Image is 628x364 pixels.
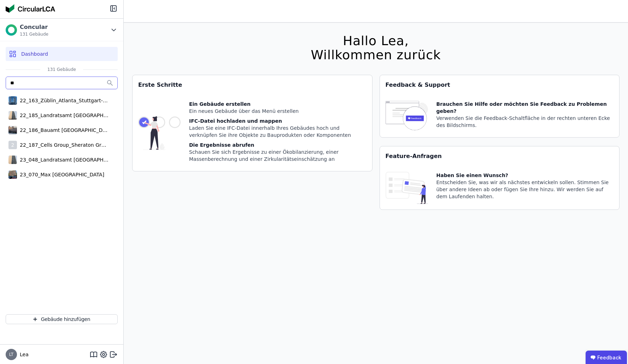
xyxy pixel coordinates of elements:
[138,101,181,165] img: getting_started_tile-DrF_GRSv.svg
[8,154,17,165] img: 23_048_Landratsamt Karlsruhe_Abriss Hochhaus_Karlsruhe
[8,169,17,180] img: 23_070_Max Planck Institut Heidelberg
[8,125,17,136] img: 22_186_Bauamt Erlangen-Nürnberg_Himbeerpalast
[311,48,441,62] div: Willkommen zurück
[189,108,366,115] div: Ein neues Gebäude über das Menü erstellen
[311,34,441,48] div: Hallo Lea,
[6,314,118,324] button: Gebäude hinzufügen
[189,141,366,148] div: Die Ergebnisse abrufen
[386,101,428,132] img: feedback-icon-HCTs5lye.svg
[380,75,620,95] div: Feedback & Support
[20,31,48,37] span: 131 Gebäude
[17,156,109,163] div: 23_048_Landratsamt [GEOGRAPHIC_DATA] Hochhaus_Karlsruhe
[17,351,29,358] span: Lea
[436,101,614,115] div: Brauchen Sie Hilfe oder möchten Sie Feedback zu Problemen geben?
[386,172,428,204] img: feature_request_tile-UiXE1qGU.svg
[436,172,614,179] div: Haben Sie einen Wunsch?
[17,97,109,104] div: 22_163_Züblin_Atlanta_Stuttgart-[GEOGRAPHIC_DATA]
[17,127,109,134] div: 22_186_Bauamt [GEOGRAPHIC_DATA]-[GEOGRAPHIC_DATA]
[17,171,104,178] div: 23_070_Max [GEOGRAPHIC_DATA]
[189,117,366,125] div: IFC-Datei hochladen und mappen
[8,141,17,149] div: 2
[40,67,83,72] span: 131 Gebäude
[8,95,17,106] img: 22_163_Züblin_Atlanta_Stuttgart-Möhringen
[133,75,372,95] div: Erste Schritte
[17,141,109,148] div: 22_187_Cells Group_Sheraton Grand Hotel Esplanade_Berlin
[9,352,13,357] span: LT
[189,101,366,108] div: Ein Gebäude erstellen
[21,50,48,57] span: Dashboard
[6,4,55,13] img: Concular
[6,24,17,36] img: Concular
[436,179,614,200] div: Entscheiden Sie, was wir als nächstes entwickeln sollen. Stimmen Sie über andere Ideen ab oder fü...
[436,115,614,129] div: Verwenden Sie die Feedback-Schaltfläche in der rechten unteren Ecke des Bildschirms.
[8,110,17,121] img: 22_185_Landratsamt Karlsruhe_Abriss Landratsamt Karlsruhe
[17,112,109,119] div: 22_185_Landratsamt [GEOGRAPHIC_DATA] Landratsamt [GEOGRAPHIC_DATA]
[380,146,620,166] div: Feature-Anfragen
[189,125,366,139] div: Laden Sie eine IFC-Datei innerhalb Ihres Gebäudes hoch und verknüpfen Sie ihre Objekte zu Bauprod...
[20,23,48,31] div: Concular
[189,148,366,163] div: Schauen Sie sich Ergebnisse zu einer Ökobilanzierung, einer Massenberechnung und einer Zirkularit...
